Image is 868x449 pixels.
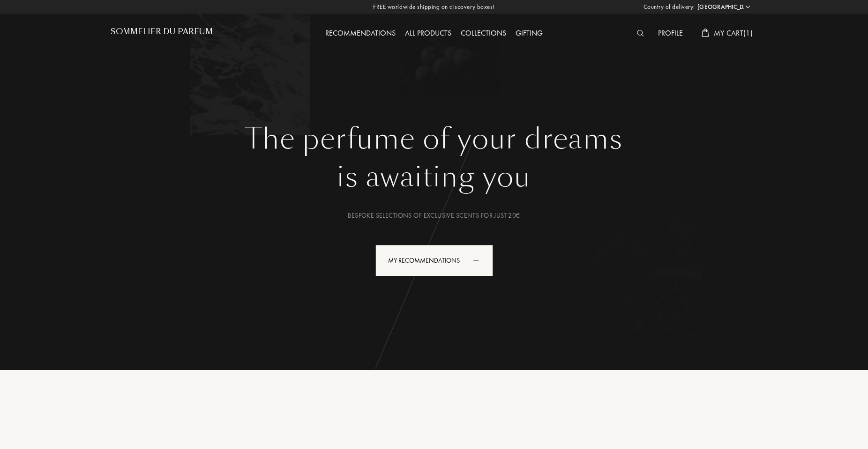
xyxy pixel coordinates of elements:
[470,250,489,269] div: animation
[456,28,511,38] a: Collections
[118,211,750,221] div: Bespoke selections of exclusive scents for just 20€
[321,28,400,38] a: Recommendations
[368,245,500,276] a: My Recommendationsanimation
[456,28,511,40] div: Collections
[111,27,213,40] a: Sommelier du Parfum
[321,28,400,40] div: Recommendations
[400,28,456,40] div: All products
[714,28,753,38] span: My Cart ( 1 )
[653,28,688,38] a: Profile
[644,2,695,12] span: Country of delivery:
[637,30,644,37] img: search_icn_white.svg
[111,27,213,36] h1: Sommelier du Parfum
[511,28,547,38] a: Gifting
[118,122,750,156] h1: The perfume of your dreams
[375,245,493,276] div: My Recommendations
[400,28,456,38] a: All products
[702,29,709,37] img: cart_white.svg
[653,28,688,40] div: Profile
[511,28,547,40] div: Gifting
[118,156,750,198] div: is awaiting you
